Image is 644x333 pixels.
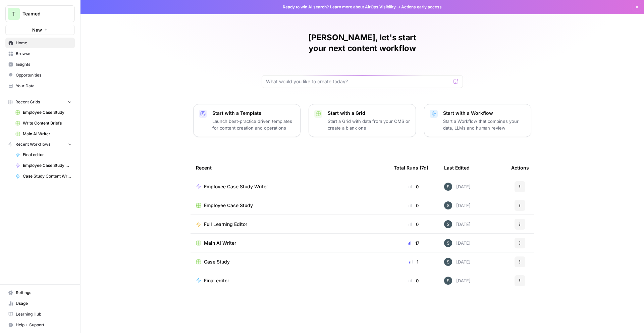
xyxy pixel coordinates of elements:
[394,277,433,284] div: 0
[204,240,236,246] span: Main AI Writer
[394,221,433,228] div: 0
[12,171,75,182] a: Case Study Content Writer
[394,240,433,246] div: 17
[5,287,75,298] a: Settings
[443,110,526,116] p: Start with a Workflow
[12,160,75,171] a: Employee Case Study Writer
[196,221,383,228] a: Full Learning Editor
[5,97,75,107] button: Recent Grids
[5,320,75,330] button: Help + Support
[204,202,253,209] span: Employee Case Study
[15,141,50,147] span: Recent Workflows
[283,4,396,10] span: Ready to win AI search? about AirOps Visibility
[196,183,383,190] a: Employee Case Study Writer
[12,10,15,18] span: T
[16,290,72,296] span: Settings
[212,118,295,131] p: Launch best-practice driven templates for content creation and operations
[444,277,471,285] div: [DATE]
[401,4,442,10] span: Actions early access
[511,158,529,177] div: Actions
[23,162,72,169] span: Employee Case Study Writer
[12,107,75,118] a: Employee Case Study
[204,221,247,228] span: Full Learning Editor
[204,277,229,284] span: Final editor
[5,309,75,320] a: Learning Hub
[328,118,410,131] p: Start a Grid with data from your CMS or create a blank one
[16,61,72,67] span: Insights
[12,149,75,160] a: Final editor
[16,83,72,89] span: Your Data
[23,120,72,126] span: Write Content Briefs
[5,25,75,35] button: New
[328,110,410,116] p: Start with a Grid
[12,129,75,139] a: Main AI Writer
[16,40,72,46] span: Home
[5,70,75,81] a: Opportunities
[196,277,383,284] a: Final editor
[444,220,471,228] div: [DATE]
[15,99,40,105] span: Recent Grids
[394,258,433,265] div: 1
[444,220,452,228] img: wr22xuj0hcyca7ve3yhbbn45oepg
[23,152,72,158] span: Final editor
[23,131,72,137] span: Main AI Writer
[444,239,471,247] div: [DATE]
[23,109,72,115] span: Employee Case Study
[330,4,352,9] a: Learn more
[394,158,428,177] div: Total Runs (7d)
[262,32,463,54] h1: [PERSON_NAME], let's start your next content workflow
[5,298,75,309] a: Usage
[193,104,301,137] button: Start with a TemplateLaunch best-practice driven templates for content creation and operations
[424,104,531,137] button: Start with a WorkflowStart a Workflow that combines your data, LLMs and human review
[5,139,75,149] button: Recent Workflows
[444,277,452,285] img: wr22xuj0hcyca7ve3yhbbn45oepg
[16,51,72,57] span: Browse
[5,5,75,22] button: Workspace: Teamed
[444,258,471,266] div: [DATE]
[212,110,295,116] p: Start with a Template
[443,118,526,131] p: Start a Workflow that combines your data, LLMs and human review
[16,72,72,78] span: Opportunities
[5,59,75,70] a: Insights
[266,78,450,85] input: What would you like to create today?
[5,48,75,59] a: Browse
[16,311,72,317] span: Learning Hub
[32,27,42,33] span: New
[444,183,471,191] div: [DATE]
[196,240,383,246] a: Main AI Writer
[22,10,63,17] span: Teamed
[444,239,452,247] img: wr22xuj0hcyca7ve3yhbbn45oepg
[12,118,75,129] a: Write Content Briefs
[444,258,452,266] img: wr22xuj0hcyca7ve3yhbbn45oepg
[444,201,452,209] img: wr22xuj0hcyca7ve3yhbbn45oepg
[444,183,452,191] img: wr22xuj0hcyca7ve3yhbbn45oepg
[5,81,75,91] a: Your Data
[5,38,75,48] a: Home
[204,258,230,265] span: Case Study
[196,202,383,209] a: Employee Case Study
[394,202,433,209] div: 0
[196,258,383,265] a: Case Study
[23,173,72,179] span: Case Study Content Writer
[309,104,416,137] button: Start with a GridStart a Grid with data from your CMS or create a blank one
[444,201,471,209] div: [DATE]
[204,183,268,190] span: Employee Case Study Writer
[444,158,470,177] div: Last Edited
[16,300,72,306] span: Usage
[394,183,433,190] div: 0
[196,158,383,177] div: Recent
[16,322,72,328] span: Help + Support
